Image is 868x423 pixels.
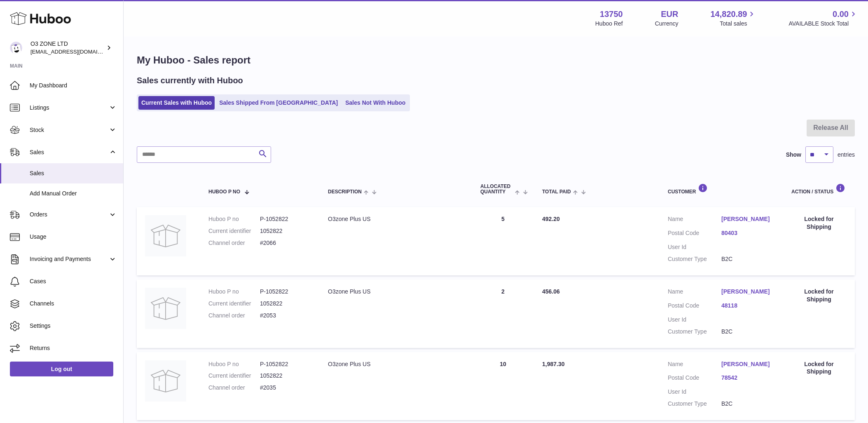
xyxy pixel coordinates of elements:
a: 80403 [721,229,775,237]
span: Channels [30,300,117,308]
span: 14,820.89 [710,9,747,20]
dd: 1052822 [260,372,311,380]
td: 5 [472,207,534,275]
span: 1,987.30 [542,361,565,367]
span: 456.06 [542,288,560,295]
img: no-photo.jpg [145,215,186,256]
img: no-photo.jpg [145,360,186,402]
h2: Sales currently with Huboo [137,75,243,86]
div: O3zone Plus US [328,215,464,223]
dt: Channel order [208,384,260,392]
a: Log out [10,362,113,376]
dt: Postal Code [668,229,721,239]
span: entries [838,151,855,159]
span: Stock [30,126,108,134]
span: Listings [30,104,108,112]
dd: P-1052822 [260,288,311,296]
dd: #2053 [260,312,311,320]
span: Huboo P no [208,189,240,195]
dd: P-1052822 [260,215,311,223]
div: Action / Status [791,183,847,195]
a: 0.00 AVAILABLE Stock Total [788,9,858,28]
span: Invoicing and Payments [30,255,108,263]
dd: B2C [721,328,775,336]
dt: Channel order [208,239,260,247]
dd: #2035 [260,384,311,392]
div: Locked for Shipping [791,288,847,303]
h1: My Huboo - Sales report [137,54,855,67]
img: no-photo.jpg [145,288,186,329]
span: Sales [30,169,117,177]
strong: 13750 [600,9,623,20]
strong: EUR [661,9,678,20]
div: O3zone Plus US [328,360,464,368]
label: Show [786,151,801,159]
span: Total paid [542,189,571,195]
dt: Current identifier [208,372,260,380]
span: Total sales [720,20,756,28]
dd: #2066 [260,239,311,247]
dt: Name [668,288,721,298]
a: Sales Shipped From [GEOGRAPHIC_DATA] [216,96,341,110]
td: 2 [472,280,534,348]
dt: Customer Type [668,400,721,408]
a: 48118 [721,302,775,310]
dd: 1052822 [260,300,311,308]
span: Settings [30,322,117,330]
a: [PERSON_NAME] [721,215,775,223]
span: 0.00 [833,9,849,20]
a: 14,820.89 Total sales [710,9,756,28]
dt: Postal Code [668,302,721,312]
dt: Current identifier [208,300,260,308]
span: Add Manual Order [30,190,117,197]
span: ALLOCATED Quantity [480,184,513,195]
dt: Huboo P no [208,288,260,296]
span: Usage [30,233,117,241]
a: [PERSON_NAME] [721,360,775,368]
td: 10 [472,352,534,421]
dt: User Id [668,243,721,251]
dt: Customer Type [668,255,721,263]
img: hello@o3zoneltd.co.uk [10,42,22,54]
div: Locked for Shipping [791,215,847,231]
dt: User Id [668,316,721,324]
dd: 1052822 [260,227,311,235]
div: Locked for Shipping [791,360,847,376]
dt: Huboo P no [208,215,260,223]
dt: Name [668,360,721,370]
span: Returns [30,344,117,352]
div: Huboo Ref [595,20,623,28]
dd: B2C [721,400,775,408]
div: Currency [655,20,678,28]
dd: P-1052822 [260,360,311,368]
a: Current Sales with Huboo [138,96,215,110]
span: [EMAIL_ADDRESS][DOMAIN_NAME] [30,48,121,55]
a: Sales Not With Huboo [342,96,408,110]
a: 78542 [721,374,775,382]
span: My Dashboard [30,82,117,89]
div: O3 ZONE LTD [30,40,105,56]
dt: Name [668,215,721,225]
span: Sales [30,148,108,156]
dt: Customer Type [668,328,721,336]
div: O3zone Plus US [328,288,464,296]
div: Customer [668,183,775,195]
dd: B2C [721,255,775,263]
dt: User Id [668,388,721,396]
dt: Current identifier [208,227,260,235]
span: Orders [30,211,108,219]
span: AVAILABLE Stock Total [788,20,858,28]
dt: Huboo P no [208,360,260,368]
span: Cases [30,277,117,285]
span: 492.20 [542,216,560,222]
a: [PERSON_NAME] [721,288,775,296]
span: Description [328,189,362,195]
dt: Postal Code [668,374,721,384]
dt: Channel order [208,312,260,320]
